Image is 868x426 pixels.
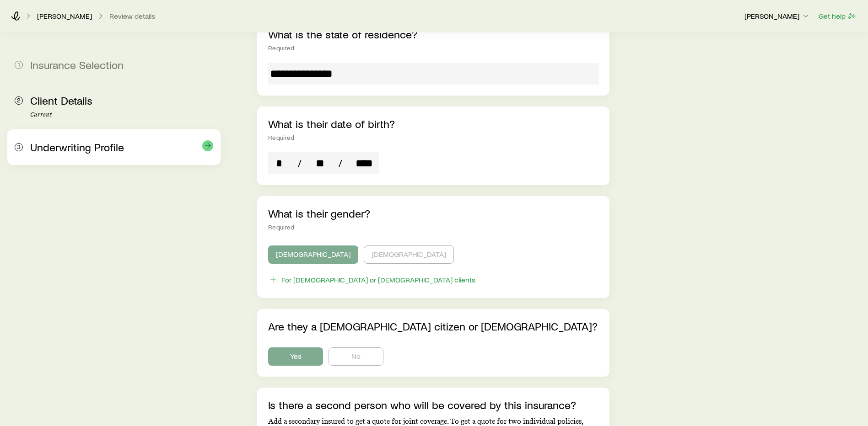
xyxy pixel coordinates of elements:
button: Get help [818,11,857,21]
span: Underwriting Profile [30,140,124,154]
button: No [329,347,383,366]
div: Required [268,44,598,52]
div: For [DEMOGRAPHIC_DATA] or [DEMOGRAPHIC_DATA] clients [281,275,475,284]
p: [PERSON_NAME] [744,11,810,21]
p: What is their gender? [268,207,598,220]
p: Current [30,111,213,118]
p: What is their date of birth? [268,117,598,130]
p: What is the state of residence? [268,28,598,41]
div: Required [268,224,598,231]
span: 1 [15,61,23,69]
span: Client Details [30,94,92,107]
span: Insurance Selection [30,58,124,71]
span: / [334,157,346,170]
span: 3 [15,143,23,151]
a: [PERSON_NAME] [37,12,92,21]
button: Review details [109,12,156,21]
button: [PERSON_NAME] [744,11,811,22]
button: [DEMOGRAPHIC_DATA] [364,245,454,264]
button: [DEMOGRAPHIC_DATA] [268,245,358,264]
div: Required [268,134,598,141]
button: Yes [268,347,323,366]
p: Are they a [DEMOGRAPHIC_DATA] citizen or [DEMOGRAPHIC_DATA]? [268,320,598,333]
span: 2 [15,96,23,105]
span: / [294,157,305,170]
button: For [DEMOGRAPHIC_DATA] or [DEMOGRAPHIC_DATA] clients [268,275,476,285]
p: Is there a second person who will be covered by this insurance? [268,399,598,411]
